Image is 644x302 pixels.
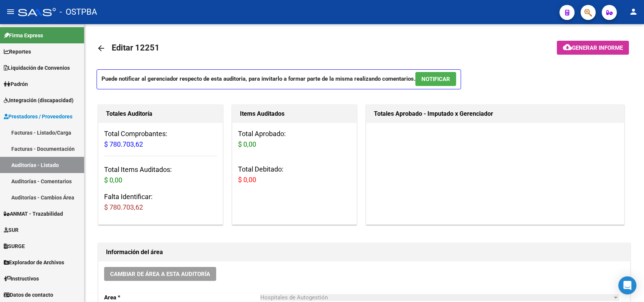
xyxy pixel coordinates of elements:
button: Cambiar de área a esta auditoría [104,267,216,281]
span: Prestadores / Proveedores [4,112,72,121]
h1: Totales Aprobado - Imputado x Gerenciador [374,108,617,120]
span: Editar 12251 [112,43,160,52]
span: Datos de contacto [4,291,53,299]
h3: Total Items Auditados: [104,164,217,185]
span: $ 0,00 [238,176,256,184]
h3: Falta Identificar: [104,192,217,213]
span: $ 780.703,62 [104,140,143,148]
p: Area * [104,293,260,302]
span: SUR [4,226,18,234]
span: Instructivos [4,274,39,283]
div: Open Intercom Messenger [618,276,636,294]
h1: Información del área [106,246,622,258]
h3: Total Aprobado: [238,129,351,150]
span: Cambiar de área a esta auditoría [110,271,210,277]
span: Integración (discapacidad) [4,96,74,104]
p: Puede notificar al gerenciador respecto de esta auditoria, para invitarlo a formar parte de la mi... [97,69,461,89]
h3: Total Debitado: [238,164,351,185]
h1: Totales Auditoría [106,108,215,120]
span: $ 780.703,62 [104,203,143,211]
span: Explorador de Archivos [4,258,64,267]
span: $ 0,00 [104,176,122,184]
span: Hospitales de Autogestión [260,294,328,301]
span: Generar informe [572,44,623,51]
h3: Total Comprobantes: [104,129,217,150]
mat-icon: cloud_download [563,43,572,52]
span: SURGE [4,242,25,250]
span: $ 0,00 [238,140,256,148]
mat-icon: person [629,7,638,16]
h1: Items Auditados [240,108,349,120]
span: Reportes [4,48,31,56]
span: Padrón [4,80,28,88]
span: - OSTPBA [60,4,97,20]
button: NOTIFICAR [415,72,456,86]
mat-icon: menu [6,7,15,16]
span: Liquidación de Convenios [4,64,70,72]
button: Generar informe [557,41,629,55]
span: NOTIFICAR [421,76,450,83]
span: ANMAT - Trazabilidad [4,210,63,218]
span: Firma Express [4,31,43,40]
mat-icon: arrow_back [97,44,106,53]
